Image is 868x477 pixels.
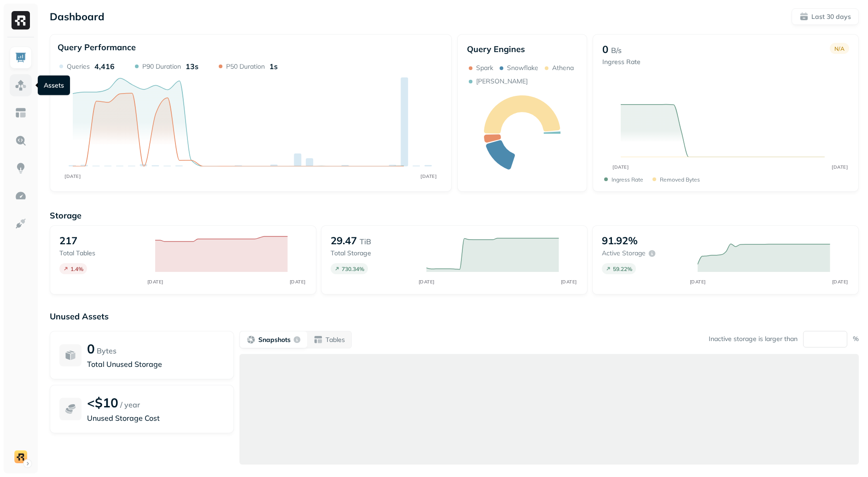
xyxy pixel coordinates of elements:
[186,62,198,71] p: 13s
[70,265,83,272] p: 1.4 %
[15,107,27,119] img: Asset Explorer
[342,265,364,272] p: 730.34 %
[476,77,528,86] p: [PERSON_NAME]
[709,335,798,343] p: Inactive storage is larger than
[64,173,81,179] tspan: [DATE]
[226,62,265,71] p: P50 Duration
[147,279,163,285] tspan: [DATE]
[420,173,437,179] tspan: [DATE]
[612,176,643,183] p: Ingress Rate
[59,249,146,258] p: Total tables
[467,44,578,54] p: Query Engines
[87,395,118,411] p: <$10
[331,234,357,247] p: 29.47
[50,210,859,221] p: Storage
[50,311,859,322] p: Unused Assets
[360,236,371,247] p: TiB
[15,190,27,202] img: Optimization
[15,135,27,147] img: Query Explorer
[38,76,70,95] div: Assets
[97,345,117,356] p: Bytes
[552,64,574,72] p: Athena
[15,79,27,91] img: Assets
[560,279,577,285] tspan: [DATE]
[15,52,27,64] img: Dashboard
[613,164,629,170] tspan: [DATE]
[832,164,848,170] tspan: [DATE]
[602,43,608,56] p: 0
[94,62,115,71] p: 4,416
[853,335,859,343] p: %
[67,62,90,71] p: Queries
[689,279,705,285] tspan: [DATE]
[602,234,638,247] p: 91.92%
[811,12,851,21] p: Last 30 days
[418,279,434,285] tspan: [DATE]
[59,234,77,247] p: 217
[269,62,278,71] p: 1s
[258,336,291,344] p: Snapshots
[602,249,646,258] p: Active storage
[120,399,140,410] p: / year
[602,58,641,66] p: Ingress Rate
[14,450,27,463] img: demo
[58,42,136,53] p: Query Performance
[15,218,27,230] img: Integrations
[613,265,632,272] p: 59.22 %
[660,176,700,183] p: Removed bytes
[331,249,417,258] p: Total storage
[142,62,181,71] p: P90 Duration
[15,162,27,174] img: Insights
[507,64,538,72] p: Snowflake
[832,279,848,285] tspan: [DATE]
[87,412,224,424] p: Unused Storage Cost
[87,359,224,370] p: Total Unused Storage
[12,11,30,29] img: Ryft
[476,64,493,72] p: Spark
[326,336,345,344] p: Tables
[792,8,859,25] button: Last 30 days
[50,10,105,23] p: Dashboard
[611,45,622,56] p: B/s
[289,279,305,285] tspan: [DATE]
[87,341,95,357] p: 0
[834,45,845,52] p: N/A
